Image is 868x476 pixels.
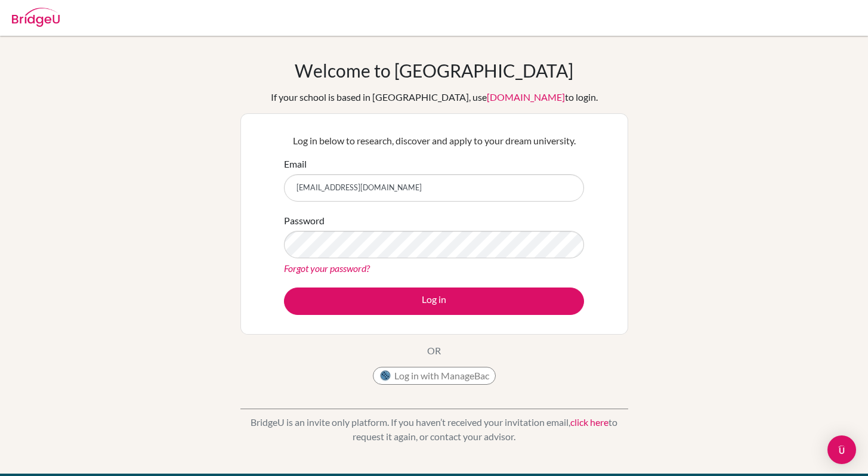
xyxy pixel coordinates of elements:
[373,367,496,385] button: Log in with ManageBac
[240,415,628,444] p: BridgeU is an invite only platform. If you haven’t received your invitation email, to request it ...
[827,435,856,464] div: Open Intercom Messenger
[284,262,370,274] a: Forgot your password?
[284,134,584,148] p: Log in below to research, discover and apply to your dream university.
[427,344,441,358] p: OR
[570,416,608,428] a: click here
[12,8,60,27] img: Bridge-U
[295,60,573,81] h1: Welcome to [GEOGRAPHIC_DATA]
[284,157,307,171] label: Email
[284,214,325,228] label: Password
[487,91,565,103] a: [DOMAIN_NAME]
[284,288,584,315] button: Log in
[271,90,598,104] div: If your school is based in [GEOGRAPHIC_DATA], use to login.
